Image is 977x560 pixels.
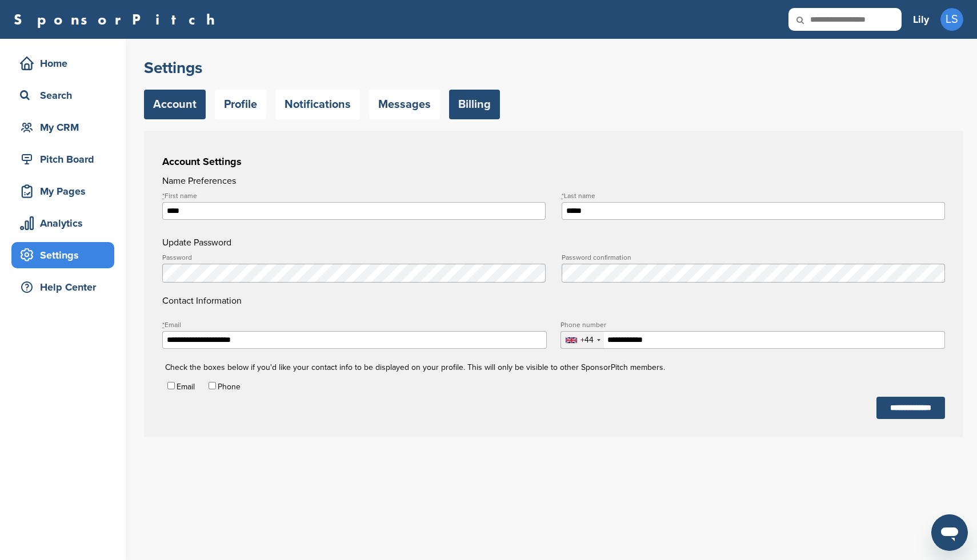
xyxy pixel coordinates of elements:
abbr: required [562,192,564,200]
h4: Name Preferences [162,174,945,188]
label: Phone [218,382,241,392]
a: Profile [215,90,266,119]
a: Pitch Board [11,146,114,172]
label: Password confirmation [562,254,945,261]
h4: Contact Information [162,254,945,308]
h3: Account Settings [162,154,945,170]
div: Analytics [17,213,114,233]
div: Help Center [17,277,114,297]
a: My CRM [11,114,114,140]
a: My Pages [11,178,114,204]
a: Messages [369,90,440,119]
div: My Pages [17,181,114,202]
h4: Update Password [162,236,945,249]
a: SponsorPitch [14,12,222,27]
label: Last name [562,192,945,199]
div: Settings [17,245,114,265]
div: Search [17,85,114,106]
abbr: required [162,321,165,329]
a: Search [11,82,114,108]
h3: Lily [913,11,929,27]
a: Home [11,50,114,76]
div: +44 [580,336,594,344]
a: Billing [449,90,500,119]
abbr: required [162,192,165,200]
iframe: Button to launch messaging window [931,514,968,551]
label: Phone number [560,321,945,328]
label: Password [162,254,546,261]
a: Settings [11,242,114,268]
a: Account [144,90,206,119]
label: First name [162,192,546,199]
span: LS [940,8,963,31]
div: Home [17,53,114,74]
a: Lily [913,7,929,32]
label: Email [177,382,195,392]
label: Email [162,321,547,328]
a: Notifications [275,90,360,119]
a: Help Center [11,274,114,300]
a: Analytics [11,210,114,236]
div: My CRM [17,117,114,138]
div: Pitch Board [17,149,114,170]
div: Selected country [561,332,604,348]
h2: Settings [144,58,963,78]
